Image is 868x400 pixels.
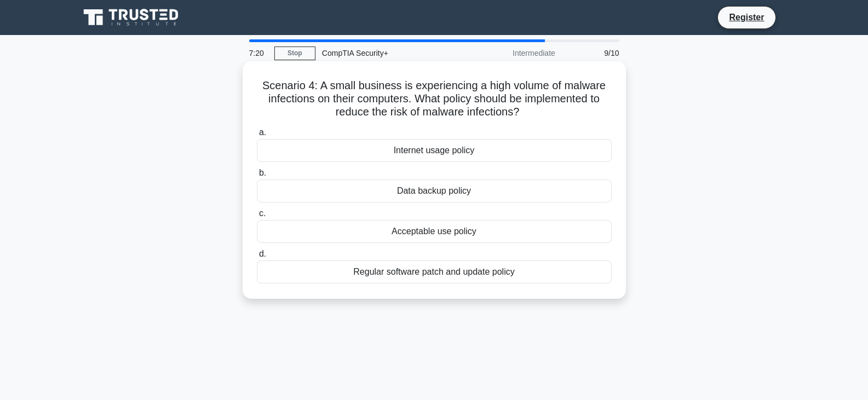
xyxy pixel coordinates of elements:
span: c. [259,208,266,218]
a: Register [722,10,771,24]
div: Acceptable use policy [257,220,612,243]
span: d. [259,249,266,258]
a: Stop [274,47,315,60]
div: 9/10 [562,42,626,64]
span: a. [259,127,266,137]
div: Regular software patch and update policy [257,260,612,283]
div: Data backup policy [257,179,612,202]
div: Intermediate [466,42,562,64]
span: b. [259,168,266,177]
div: 7:20 [243,42,274,64]
h5: Scenario 4: A small business is experiencing a high volume of malware infections on their compute... [256,79,613,119]
div: Internet usage policy [257,139,612,162]
div: CompTIA Security+ [315,42,466,64]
